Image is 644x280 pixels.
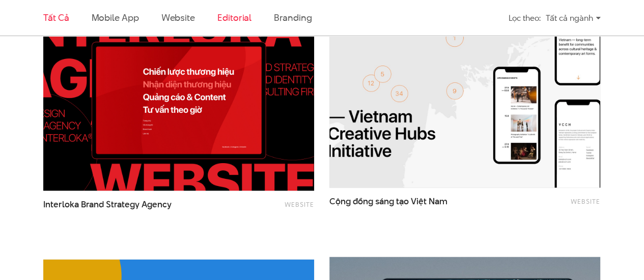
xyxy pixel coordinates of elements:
a: Cộng đồng sáng tạo Việt Nam [329,195,479,219]
span: Strategy [106,198,139,210]
a: Editorial [217,11,251,24]
img: Interloka Brand Strategy Agency [43,10,314,191]
img: Cộng đồng sáng tạo Việt Nam [329,7,600,188]
a: Branding [274,11,312,24]
div: Tất cả ngành [546,9,601,27]
a: Tất cả [43,11,69,24]
a: Website [161,11,195,24]
div: Lọc theo: [509,9,541,27]
span: sáng [375,195,394,207]
a: Website [571,196,600,205]
span: Cộng [329,195,351,207]
span: Agency [142,198,172,210]
span: Việt [411,195,427,207]
span: đồng [353,195,373,207]
span: tạo [396,195,409,207]
a: Interloka Brand Strategy Agency [43,198,192,222]
a: Mobile app [91,11,138,24]
span: Nam [429,195,447,207]
span: Brand [81,198,104,210]
a: Website [285,199,314,208]
span: Interloka [43,198,79,210]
